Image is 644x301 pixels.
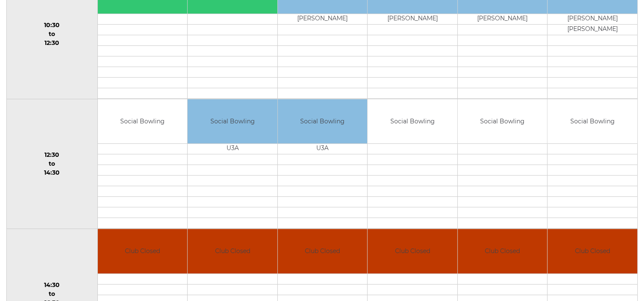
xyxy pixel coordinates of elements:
[278,229,368,273] td: Club Closed
[278,99,368,144] td: Social Bowling
[368,229,457,273] td: Club Closed
[7,99,98,229] td: 12:30 to 14:30
[547,24,637,35] td: [PERSON_NAME]
[188,229,277,273] td: Club Closed
[458,229,547,273] td: Club Closed
[98,99,188,144] td: Social Bowling
[547,229,637,273] td: Club Closed
[278,14,368,24] td: [PERSON_NAME]
[188,144,277,154] td: U3A
[458,14,547,24] td: [PERSON_NAME]
[458,99,547,144] td: Social Bowling
[98,229,188,273] td: Club Closed
[278,144,368,154] td: U3A
[547,14,637,24] td: [PERSON_NAME]
[547,99,637,144] td: Social Bowling
[368,14,457,24] td: [PERSON_NAME]
[368,99,457,144] td: Social Bowling
[188,99,277,144] td: Social Bowling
